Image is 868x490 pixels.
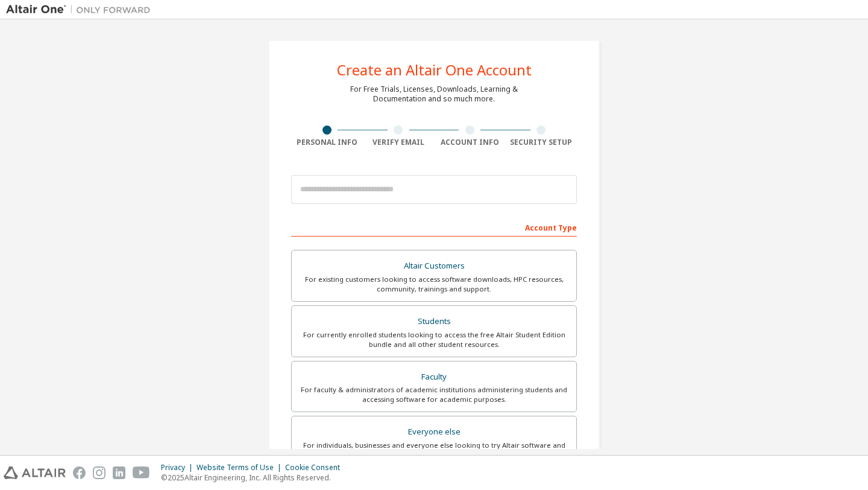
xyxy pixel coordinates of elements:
[299,385,569,404] div: For faculty & administrators of academic institutions administering students and accessing softwa...
[434,138,506,147] div: Account Info
[291,217,577,237] div: Account Type
[113,466,125,479] img: linkedin.svg
[350,84,518,104] div: For Free Trials, Licenses, Downloads, Learning & Documentation and so much more.
[299,258,569,275] div: Altair Customers
[299,369,569,386] div: Faculty
[197,463,285,472] div: Website Terms of Use
[299,424,569,441] div: Everyone else
[161,463,197,472] div: Privacy
[93,466,105,479] img: instagram.svg
[299,275,569,294] div: For existing customers looking to access software downloads, HPC resources, community, trainings ...
[4,466,66,479] img: altair_logo.svg
[299,313,569,330] div: Students
[337,63,532,77] div: Create an Altair One Account
[161,472,347,483] p: © 2025 Altair Engineering, Inc. All Rights Reserved.
[299,330,569,349] div: For currently enrolled students looking to access the free Altair Student Edition bundle and all ...
[506,138,577,147] div: Security Setup
[363,138,435,147] div: Verify Email
[291,138,363,147] div: Personal Info
[73,466,86,479] img: facebook.svg
[6,4,157,16] img: Altair One
[299,441,569,460] div: For individuals, businesses and everyone else looking to try Altair software and explore our prod...
[285,463,347,472] div: Cookie Consent
[133,466,150,479] img: youtube.svg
